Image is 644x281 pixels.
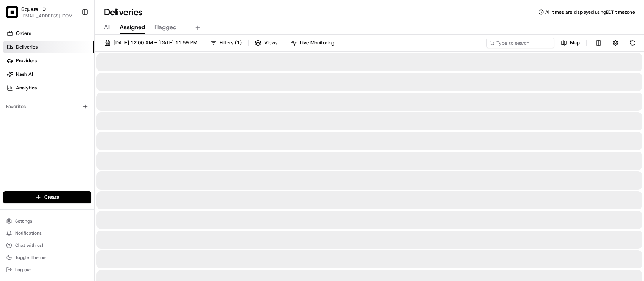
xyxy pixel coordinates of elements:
span: Log out [15,267,31,273]
button: Settings [3,216,91,226]
a: Nash AI [3,68,94,80]
img: Square [6,6,18,18]
button: Square [21,5,38,13]
button: [DATE] 12:00 AM - [DATE] 11:59 PM [101,38,201,48]
span: Chat with us! [15,242,43,248]
a: Orders [3,27,94,39]
button: [EMAIL_ADDRESS][DOMAIN_NAME] [21,13,76,19]
button: Map [557,38,583,48]
button: SquareSquare[EMAIL_ADDRESS][DOMAIN_NAME] [3,3,79,21]
button: Chat with us! [3,240,91,251]
h1: Deliveries [104,6,143,18]
span: Settings [15,218,32,224]
input: Type to search [486,38,554,48]
span: Views [264,39,277,46]
span: Notifications [15,230,42,236]
button: Refresh [627,38,638,48]
span: ( 1 ) [235,39,242,46]
button: Toggle Theme [3,252,91,263]
span: Flagged [154,23,177,32]
button: Log out [3,264,91,275]
button: Views [252,38,281,48]
span: Nash AI [16,71,33,78]
span: Providers [16,57,37,64]
a: Analytics [3,82,94,94]
span: Orders [16,30,31,37]
span: Map [570,39,580,46]
button: Create [3,191,91,203]
a: Deliveries [3,41,94,53]
span: [DATE] 12:00 AM - [DATE] 11:59 PM [113,39,197,46]
a: Providers [3,55,94,67]
span: All times are displayed using EDT timezone [545,9,635,15]
span: Filters [220,39,242,46]
span: Toggle Theme [15,254,46,261]
div: Favorites [3,100,91,113]
span: Analytics [16,85,37,91]
span: Assigned [120,23,145,32]
span: Create [44,194,59,201]
span: Live Monitoring [300,39,334,46]
button: Notifications [3,228,91,239]
span: All [104,23,110,32]
button: Live Monitoring [287,38,338,48]
span: Deliveries [16,44,38,50]
button: Filters(1) [207,38,245,48]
